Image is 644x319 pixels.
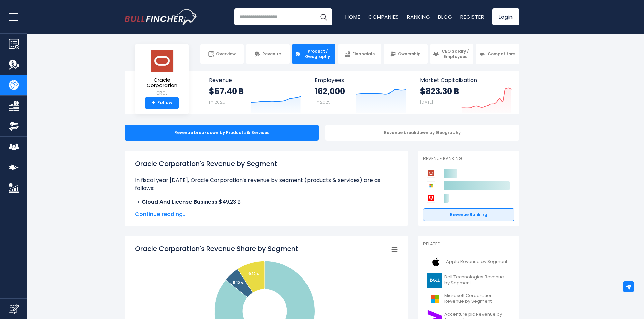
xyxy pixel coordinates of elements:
[209,99,225,105] small: FY 2025
[398,51,421,57] span: Ownership
[140,77,183,88] span: Oracle Corporation
[476,44,519,64] a: Competitors
[246,44,290,64] a: Revenue
[430,44,473,64] a: CEO Salary / Employees
[444,274,510,286] span: Dell Technologies Revenue by Segment
[368,13,399,20] a: Companies
[427,254,444,269] img: AAPL logo
[200,44,244,64] a: Overview
[423,290,514,308] a: Microsoft Corporation Revenue by Segment
[427,169,435,178] img: Oracle Corporation competitors logo
[427,181,435,190] img: Microsoft Corporation competitors logo
[427,291,442,307] img: MSFT logo
[407,13,430,20] a: Ranking
[209,86,244,97] strong: $57.40 B
[438,13,452,20] a: Blog
[135,198,398,206] li: $49.23 B
[423,241,514,247] p: Related
[423,271,514,290] a: Dell Technologies Revenue by Segment
[315,77,406,83] span: Employees
[423,156,514,162] p: Revenue Ranking
[420,86,459,97] strong: $823.30 B
[216,51,236,57] span: Overview
[315,99,331,105] small: FY 2025
[488,51,515,57] span: Competitors
[444,293,510,304] span: Microsoft Corporation Revenue by Segment
[352,51,375,57] span: Financials
[315,86,345,97] strong: 162,000
[413,71,519,114] a: Market Capitalization $823.30 B [DATE]
[135,176,398,192] p: In fiscal year [DATE], Oracle Corporation's revenue by segment (products & services) are as follows:
[209,77,301,83] span: Revenue
[315,8,332,25] button: Search
[492,8,519,25] a: Login
[135,210,398,218] span: Continue reading...
[338,44,381,64] a: Financials
[125,9,197,25] a: Go to homepage
[384,44,427,64] a: Ownership
[135,159,398,169] h1: Oracle Corporation's Revenue by Segment
[420,77,512,83] span: Market Capitalization
[427,273,442,288] img: DELL logo
[202,71,308,114] a: Revenue $57.40 B FY 2025
[460,13,484,20] a: Register
[308,71,413,114] a: Employees 162,000 FY 2025
[140,49,184,97] a: Oracle Corporation ORCL
[423,252,514,271] a: Apple Revenue by Segment
[441,49,470,59] span: CEO Salary / Employees
[152,100,155,106] strong: +
[345,13,360,20] a: Home
[140,90,183,96] small: ORCL
[292,44,335,64] a: Product / Geography
[9,121,19,131] img: Ownership
[420,99,433,105] small: [DATE]
[248,271,259,276] tspan: 9.12 %
[233,280,244,285] tspan: 5.12 %
[262,51,281,57] span: Revenue
[142,198,219,206] b: Cloud And License Business:
[423,208,514,221] a: Revenue Ranking
[145,97,179,109] a: +Follow
[427,194,435,203] img: Adobe competitors logo
[125,9,198,25] img: Bullfincher logo
[446,259,507,265] span: Apple Revenue by Segment
[325,125,519,141] div: Revenue breakdown by Geography
[303,49,332,59] span: Product / Geography
[135,244,298,254] tspan: Oracle Corporation's Revenue Share by Segment
[125,125,319,141] div: Revenue breakdown by Products & Services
